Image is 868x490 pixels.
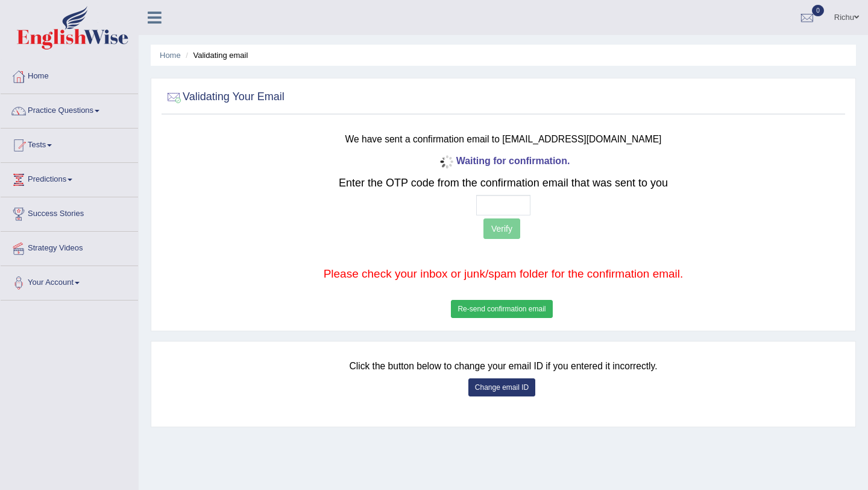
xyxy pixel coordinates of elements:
button: Re-send confirmation email [451,300,552,318]
a: Home [1,60,138,90]
button: Change email ID [468,378,535,396]
h2: Enter the OTP code from the confirmation email that was sent to you [222,177,784,189]
img: icon-progress-circle-small.gif [437,152,456,171]
a: Tests [1,129,138,159]
a: Home [160,51,181,60]
a: Your Account [1,266,138,296]
span: 0 [812,5,824,16]
small: We have sent a confirmation email to [EMAIL_ADDRESS][DOMAIN_NAME] [345,134,662,144]
p: Please check your inbox or junk/spam folder for the confirmation email. [222,266,784,282]
a: Strategy Videos [1,232,138,262]
b: Waiting for confirmation. [437,156,570,166]
a: Practice Questions [1,94,138,124]
h2: Validating Your Email [165,88,285,106]
small: Click the button below to change your email ID if you entered it incorrectly. [349,361,657,371]
a: Predictions [1,163,138,193]
li: Validating email [183,49,248,61]
a: Success Stories [1,197,138,227]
